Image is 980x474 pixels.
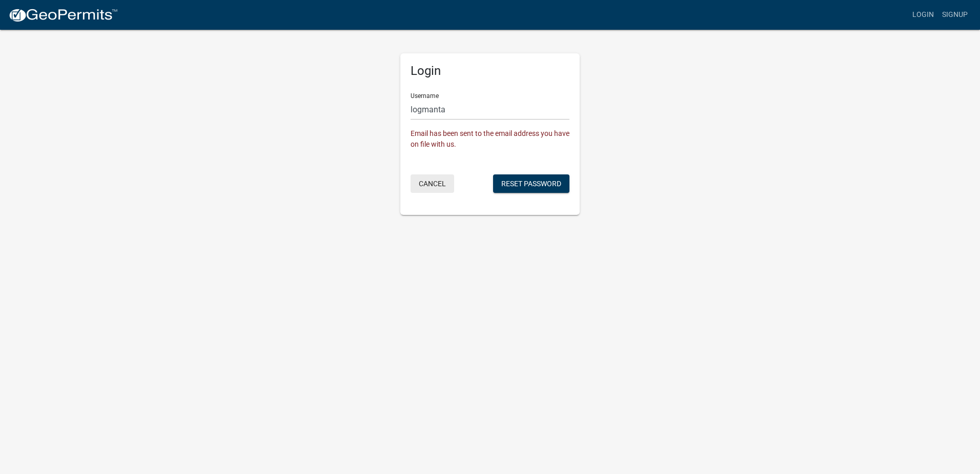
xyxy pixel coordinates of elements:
[938,5,972,25] a: Signup
[411,64,569,78] h5: Login
[411,174,454,193] button: Cancel
[908,5,938,25] a: Login
[411,128,569,150] div: Email has been sent to the email address you have on file with us.
[493,174,569,193] button: Reset Password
